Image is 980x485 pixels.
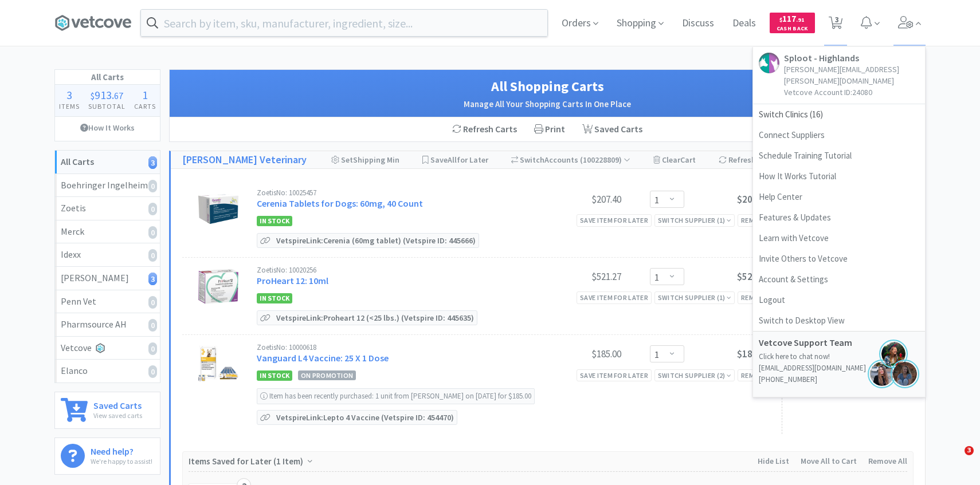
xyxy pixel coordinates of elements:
span: 3 [66,88,72,102]
img: jenna.png [868,360,896,388]
span: 117 [779,13,805,24]
div: Remove [738,214,770,226]
div: Clear [653,151,696,168]
div: Pharmsource AH [61,317,154,332]
span: $521.27 [737,270,770,283]
h4: Carts [130,101,160,112]
div: Save item for later [577,214,652,226]
div: Penn Vet [61,294,154,309]
div: Item has been recently purchased: 1 unit from [PERSON_NAME] on [DATE] for $185.00 [257,388,535,404]
div: Zoetis [61,201,154,216]
img: ksen.png [891,360,919,388]
span: On Promotion [298,370,356,380]
span: Cart [680,155,696,165]
a: How It Works [55,117,160,139]
p: [PHONE_NUMBER] [759,374,919,385]
h4: Items [55,101,84,112]
div: Merck [61,224,154,239]
span: . 91 [796,16,805,23]
p: Vetspire Link: Proheart 12 (<25 lbs.) (Vetspire ID: 445635) [273,311,477,325]
h1: [PERSON_NAME] Veterinary [182,152,307,168]
span: 67 [114,90,123,101]
div: Save item for later [577,291,652,303]
a: [PERSON_NAME]3 [55,267,160,290]
h1: All Carts [55,70,160,85]
span: 1 Item [276,456,300,467]
a: Pharmsource AH0 [55,313,160,337]
span: All [448,155,457,165]
a: Boehringer Ingelheim0 [55,174,160,198]
a: 3 [824,19,848,30]
a: Saved CartsView saved carts [54,392,160,429]
a: How It Works Tutorial [753,166,925,187]
i: 0 [148,203,157,215]
span: Cash Back [777,26,808,33]
span: 913 [95,88,112,102]
i: 0 [148,319,157,332]
div: Refresh [719,151,771,168]
i: 3 [148,156,157,169]
a: Connect Suppliers [753,125,925,145]
i: 0 [148,180,157,192]
span: ( 100228809 ) [578,155,630,165]
a: Features & Updates [753,207,925,228]
input: Search by item, sku, manufacturer, ingredient, size... [141,10,547,36]
a: Sploot - Highlands[PERSON_NAME][EMAIL_ADDRESS][PERSON_NAME][DOMAIN_NAME]Vetcove Account ID:24080 [753,47,925,104]
p: [EMAIL_ADDRESS][DOMAIN_NAME] [759,362,919,374]
a: Logout [753,290,925,310]
span: $ [91,90,95,101]
p: Vetspire Link: Lepto 4 Vaccine (Vetspire ID: 454470) [273,411,457,424]
div: Switch Supplier ( 1 ) [658,215,731,226]
span: In Stock [257,293,292,303]
div: Idexx [61,247,154,262]
a: All Carts3 [55,151,160,174]
span: $ [779,16,782,23]
img: baeb03df4c2c4f75bfff148f8a5de20c_300829.jpeg [198,266,238,306]
p: View saved carts [93,410,142,421]
p: Vetcove Account ID: 24080 [784,86,919,98]
div: $207.40 [535,192,621,206]
a: Schedule Training Tutorial [753,145,925,166]
span: In Stock [257,370,292,381]
div: Accounts [511,151,631,168]
a: Invite Others to Vetcove [753,249,925,269]
span: Remove All [868,456,907,466]
a: Penn Vet0 [55,290,160,314]
a: Idexx0 [55,243,160,267]
a: Saved Carts [574,117,651,141]
div: Zoetis No: 10020256 [257,266,535,274]
div: Save item for later [577,369,652,381]
span: Items Saved for Later ( ) [189,456,306,467]
span: $207.40 [737,193,770,206]
div: Shipping Min [331,151,399,168]
iframe: Intercom live chat [941,446,969,474]
img: 0df0cf79560a4650bb20a64f7ff23390_169444.jpeg [198,344,238,384]
span: Switch [520,155,544,165]
p: Vetspire Link: Cerenia (60mg tablet) (Vetspire ID: 445666) [273,234,479,247]
i: 0 [148,296,157,309]
div: Zoetis No: 10025457 [257,189,535,196]
div: Switch Supplier ( 2 ) [658,370,731,381]
i: 0 [148,226,157,239]
div: Zoetis No: 10000618 [257,344,535,351]
span: 3 [965,446,974,455]
div: Vetcove [61,341,154,356]
a: Help Center [753,187,925,207]
div: Boehringer Ingelheim [61,178,154,193]
a: Click here to chat now! [759,352,830,361]
a: Elanco0 [55,360,160,383]
h2: Manage All Your Shopping Carts In One Place [181,97,914,111]
div: Print [526,117,574,141]
a: Switch to Desktop View [753,310,925,331]
span: 1 [142,88,148,102]
p: [PERSON_NAME][EMAIL_ADDRESS][PERSON_NAME][DOMAIN_NAME] [784,64,919,86]
span: Save for Later [430,155,488,165]
div: Remove [738,369,770,381]
div: Switch Supplier ( 1 ) [658,292,731,303]
i: 0 [148,365,157,378]
a: $117.91Cash Back [770,7,815,38]
a: Merck0 [55,220,160,244]
a: Vanguard L4 Vaccine: 25 X 1 Dose [257,352,389,364]
i: 3 [148,273,157,285]
a: Account & Settings [753,269,925,290]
